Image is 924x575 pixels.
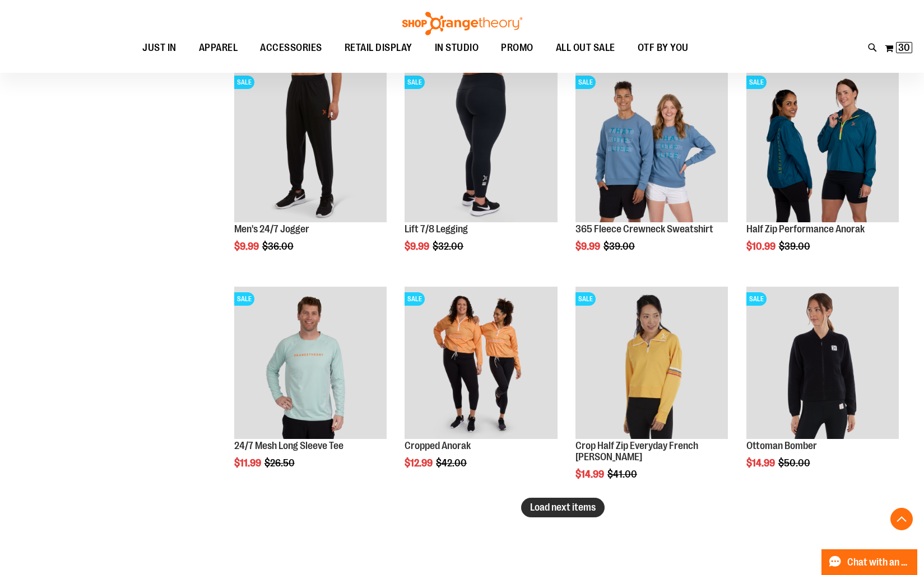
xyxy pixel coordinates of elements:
span: $39.00 [779,241,812,252]
a: Half Zip Performance AnorakSALE [746,70,899,224]
img: Product image for 24/7 Jogger [234,70,387,222]
img: Half Zip Performance Anorak [746,70,899,222]
img: Product image for Crop Half Zip Everyday French Terry Pullover [575,287,728,439]
span: Load next items [530,502,596,513]
a: Cropped Anorak [405,440,471,451]
span: $36.00 [262,241,295,252]
span: APPAREL [199,35,238,60]
span: $9.99 [575,241,602,252]
span: $9.99 [234,241,261,252]
span: $39.00 [603,241,637,252]
button: Back To Top [890,508,913,530]
div: product [399,281,563,497]
span: ALL OUT SALE [556,35,615,60]
span: PROMO [501,35,533,60]
img: Product image for Ottoman Bomber [746,287,899,439]
div: product [399,64,563,281]
a: 365 Fleece Crewneck SweatshirtSALE [575,70,728,224]
span: $41.00 [607,469,639,480]
a: Half Zip Performance Anorak [746,223,865,235]
span: $32.00 [433,241,465,252]
span: $42.00 [436,457,468,469]
span: RETAIL DISPLAY [345,35,412,60]
span: $10.99 [746,241,777,252]
span: $14.99 [575,469,606,480]
span: SALE [234,292,254,306]
img: Main Image of 1457095 [234,287,387,439]
span: $9.99 [405,241,431,252]
span: JUST IN [142,35,177,60]
span: $50.00 [778,457,812,469]
a: Main Image of 1457095SALE [234,287,387,441]
button: Chat with an Expert [821,549,918,575]
span: SALE [575,76,596,89]
span: SALE [234,76,254,89]
div: product [741,64,904,281]
span: SALE [746,292,767,306]
a: 365 Fleece Crewneck Sweatshirt [575,223,713,235]
span: $12.99 [405,457,434,469]
div: product [741,281,904,497]
a: Product image for 24/7 JoggerSALE [234,70,387,224]
span: SALE [575,292,596,306]
img: 365 Fleece Crewneck Sweatshirt [575,70,728,222]
a: Product image for Crop Half Zip Everyday French Terry PulloverSALE [575,287,728,441]
div: product [229,281,392,497]
img: Shop Orangetheory [401,12,524,35]
a: Men's 24/7 Jogger [234,223,309,235]
a: Lift 7/8 Legging [405,223,468,235]
span: SALE [746,76,767,89]
a: Crop Half Zip Everyday French [PERSON_NAME] [575,440,698,462]
a: 24/7 Mesh Long Sleeve Tee [234,440,343,451]
a: Cropped Anorak primary imageSALE [405,287,557,441]
span: IN STUDIO [435,35,479,60]
img: Cropped Anorak primary image [405,287,557,439]
span: ACCESSORIES [260,35,322,60]
a: Ottoman Bomber [746,440,817,451]
a: Product image for Ottoman BomberSALE [746,287,899,441]
span: Chat with an Expert [847,557,911,568]
img: 2024 October Lift 7/8 Legging [405,70,557,222]
a: 2024 October Lift 7/8 LeggingSALE [405,70,557,224]
span: SALE [405,76,425,89]
span: 30 [898,42,910,53]
span: SALE [405,292,425,306]
button: Load next items [521,498,605,517]
div: product [570,64,733,281]
span: $26.50 [264,457,296,469]
div: product [570,281,733,508]
span: $14.99 [746,457,777,469]
span: OTF BY YOU [638,35,689,60]
span: $11.99 [234,457,263,469]
div: product [229,64,392,281]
